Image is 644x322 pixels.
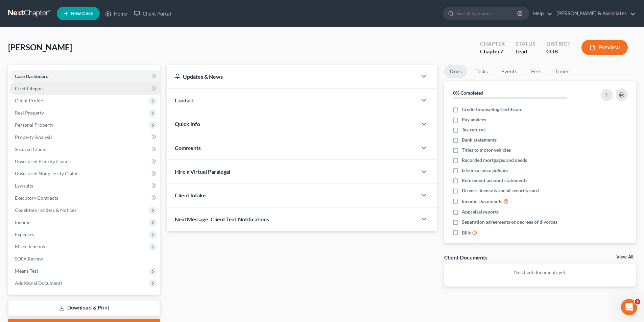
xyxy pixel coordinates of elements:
a: View All [616,255,633,259]
span: Separation agreements or decrees of divorces [462,219,557,225]
a: Lawsuits [9,180,160,192]
span: Secured Claims [15,146,47,152]
span: Bills [462,229,471,236]
div: Client Documents [444,254,487,261]
a: Tasks [470,65,493,78]
p: No client documents yet. [450,269,630,276]
a: Help [530,7,552,20]
span: Property Analysis [15,134,52,140]
span: Codebtors Insiders & Notices [15,207,76,213]
a: [PERSON_NAME] & Associates [553,7,636,20]
a: Fees [525,65,547,78]
span: Bank statements [462,137,497,143]
span: 5 [635,299,640,304]
a: Secured Claims [9,143,160,155]
a: SOFA Review [9,253,160,265]
a: Unsecured Priority Claims [9,155,160,168]
span: NextMessage: Client Text Notifications [175,216,269,222]
span: Credit Report [15,85,44,91]
div: Status [516,40,535,48]
input: Search by name... [456,7,518,20]
a: Credit Report [9,82,160,95]
a: Executory Contracts [9,192,160,204]
span: Drivers license & social security card [462,187,539,194]
span: Means Test [15,268,38,274]
span: Lawsuits [15,183,33,189]
span: Quick Info [175,121,200,127]
span: Expenses [15,231,34,237]
span: Client Profile [15,98,43,103]
span: Miscellaneous [15,244,45,249]
span: Comments [175,145,201,151]
span: New Case [71,11,93,16]
a: Client Portal [130,7,174,20]
div: District [546,40,571,48]
span: SOFA Review [15,256,43,262]
div: Updates & News [175,73,409,80]
span: Case Dashboard [15,73,49,79]
span: Recorded mortgages and deeds [462,157,527,164]
a: Unsecured Nonpriority Claims [9,168,160,180]
div: Chapter [480,48,505,55]
span: Hire a Virtual Paralegal [175,168,230,175]
span: Income [15,219,30,225]
div: COB [546,48,571,55]
span: Client Intake [175,192,206,198]
span: Appraisal reports [462,208,499,215]
span: Tax returns [462,126,485,133]
span: Retirement account statements [462,177,527,184]
a: Property Analysis [9,131,160,143]
span: Life insurance policies [462,167,508,174]
span: Income Documents [462,198,502,205]
a: Events [496,65,523,78]
div: Chapter [480,40,505,48]
a: Case Dashboard [9,70,160,82]
span: Contact [175,97,194,103]
span: Additional Documents [15,280,63,286]
span: Unsecured Nonpriority Claims [15,171,79,176]
span: Executory Contracts [15,195,58,201]
a: Download & Print [8,300,160,316]
button: Preview [581,40,628,55]
a: Docs [444,65,467,78]
a: Timer [550,65,574,78]
iframe: Intercom live chat [621,299,637,315]
span: Unsecured Priority Claims [15,158,71,164]
span: 7 [500,48,503,54]
span: Personal Property [15,122,53,128]
span: Real Property [15,110,44,116]
span: Titles to motor vehicles [462,147,511,153]
span: Credit Counseling Certificate [462,106,522,113]
strong: 0% Completed [453,90,483,96]
span: Pay advices [462,116,486,123]
div: Lead [516,48,535,55]
a: Home [102,7,130,20]
span: [PERSON_NAME] [8,42,72,52]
